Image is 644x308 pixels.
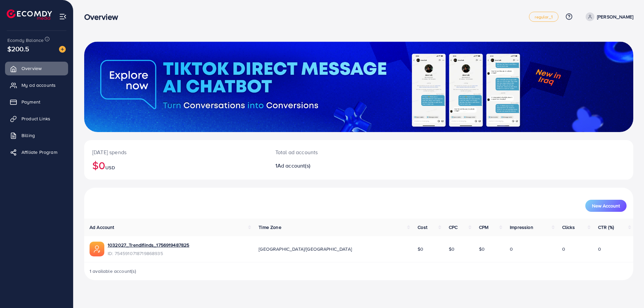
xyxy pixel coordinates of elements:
span: $0 [449,246,454,252]
h2: $0 [92,159,259,172]
span: $0 [418,246,423,252]
img: image [59,46,66,53]
p: [PERSON_NAME] [597,13,633,21]
span: $200.5 [7,44,29,54]
a: Billing [5,129,68,142]
span: CPM [479,224,488,231]
span: Time Zone [259,224,281,231]
span: Payment [21,99,40,105]
span: Ad account(s) [277,162,310,169]
h3: Overview [84,12,123,22]
span: Affiliate Program [21,149,57,156]
span: CPC [449,224,458,231]
a: regular_1 [529,12,558,22]
img: ic-ads-acc.e4c84228.svg [90,242,104,256]
h2: 1 [275,163,396,169]
img: logo [7,9,52,20]
a: [PERSON_NAME] [583,12,633,21]
a: 1032027_Trendifiinds_1756919487825 [108,242,189,248]
img: menu [59,13,67,20]
span: $0 [479,246,485,252]
span: My ad accounts [21,82,56,88]
span: Cost [418,224,427,231]
p: [DATE] spends [92,148,259,156]
p: Total ad accounts [275,148,396,156]
a: Payment [5,95,68,109]
span: 1 available account(s) [90,268,137,274]
a: Overview [5,62,68,75]
span: regular_1 [535,15,552,19]
span: Ecomdy Balance [7,37,44,44]
span: [GEOGRAPHIC_DATA]/[GEOGRAPHIC_DATA] [259,246,352,252]
span: Product Links [21,115,50,122]
a: Product Links [5,112,68,125]
span: Overview [21,65,42,72]
a: My ad accounts [5,78,68,92]
span: Billing [21,132,35,139]
span: USD [105,164,115,171]
a: Affiliate Program [5,145,68,159]
iframe: Chat [497,62,639,303]
span: Ad Account [90,224,114,231]
span: ID: 7545910718719868935 [108,250,189,257]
